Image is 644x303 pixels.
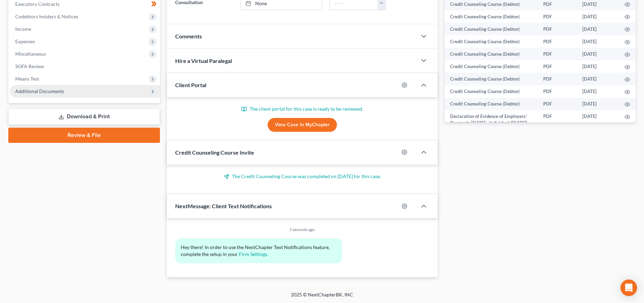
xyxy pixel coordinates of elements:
div: Open Intercom Messenger [620,279,637,296]
td: PDF [538,98,577,110]
td: Credit Counseling Course (Debtor) [445,98,538,110]
td: [DATE] [577,110,619,129]
td: PDF [538,10,577,23]
td: PDF [538,60,577,73]
span: SOFA Review [15,63,44,69]
a: Review & File [8,128,160,143]
td: Credit Counseling Course (Debtor) [445,48,538,60]
span: Comments [175,33,202,39]
td: Credit Counseling Course (Debtor) [445,23,538,35]
p: The Credit Counseling Course was completed on [DATE] for this case. [175,173,429,180]
td: PDF [538,73,577,85]
span: Credit Counseling Course Invite [175,149,254,156]
span: Additional Documents [15,88,64,94]
span: Means Test [15,76,39,82]
span: Hire a Virtual Paralegal [175,57,232,64]
a: SOFA Review [10,60,160,73]
td: [DATE] [577,73,619,85]
a: View Case in MyChapter [268,118,337,132]
td: [DATE] [577,98,619,110]
td: Credit Counseling Course (Debtor) [445,73,538,85]
td: Credit Counseling Course (Debtor) [445,35,538,48]
a: Download & Print [8,109,160,125]
td: Credit Counseling Course (Debtor) [445,60,538,73]
td: Credit Counseling Course (Debtor) [445,85,538,98]
td: PDF [538,85,577,98]
a: Firm Settings. [239,251,268,257]
td: [DATE] [577,48,619,60]
span: Expenses [15,38,35,44]
td: [DATE] [577,60,619,73]
p: The client portal for this case is ready to be reviewed. [175,105,429,112]
td: Credit Counseling Course (Debtor) [445,10,538,23]
td: [DATE] [577,85,619,98]
td: PDF [538,48,577,60]
span: Client Portal [175,82,206,88]
td: Declaration of Evidence of Employers' Payments [DATE] - Individual ([DATE]) [445,110,538,129]
span: Income [15,26,31,32]
span: Codebtors Insiders & Notices [15,13,78,19]
td: PDF [538,35,577,48]
span: NextMessage: Client Text Notifications [175,203,272,209]
td: PDF [538,110,577,129]
td: [DATE] [577,10,619,23]
div: 2 seconds ago [175,227,429,232]
td: PDF [538,23,577,35]
span: Hey there! In order to use the NextChapter Text Notifications feature, complete the setup in your [181,244,331,257]
td: [DATE] [577,23,619,35]
span: Miscellaneous [15,51,46,57]
span: Executory Contracts [15,1,60,7]
td: [DATE] [577,35,619,48]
